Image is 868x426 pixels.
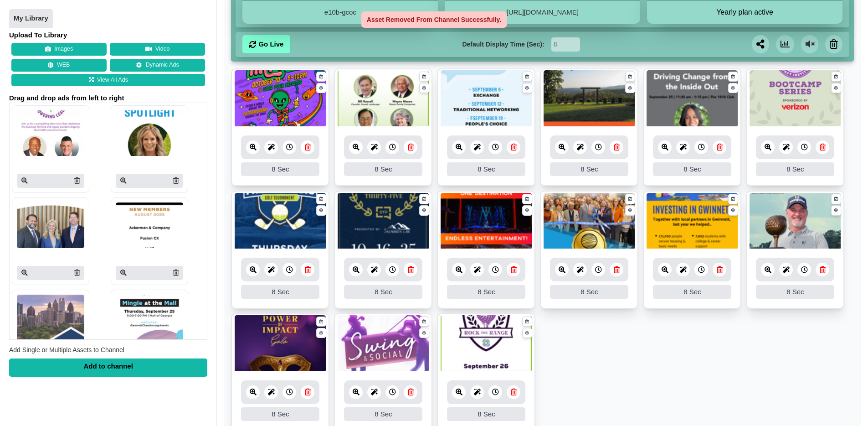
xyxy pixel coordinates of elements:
[17,295,84,341] img: P250x250 image processing20250902 996236 h4m1yf
[241,162,319,176] div: 8 Sec
[653,285,731,299] div: 8 Sec
[756,285,834,299] div: 8 Sec
[242,35,290,53] a: Go Live
[9,358,207,377] div: Add to channel
[11,59,107,72] button: WEB
[361,11,507,28] div: Asset Removed From Channel Successfully.
[116,295,183,341] img: P250x250 image processing20250829 996236 cc2fbt
[9,347,124,354] span: Add Single or Multiple Assets to Channel
[110,59,205,72] a: Dynamic Ads
[11,43,107,56] button: Images
[544,70,635,127] img: 4.238 mb
[653,162,731,176] div: 8 Sec
[441,315,532,372] img: 1940.774 kb
[338,315,429,372] img: 4.659 mb
[242,1,438,24] div: e10b-gcoc
[550,162,628,176] div: 8 Sec
[235,315,326,372] img: 2.226 mb
[17,203,84,249] img: P250x250 image processing20250905 996236 1m5yy1w
[116,203,183,249] img: P250x250 image processing20250905 996236 4a58js
[9,31,207,40] h4: Upload To Library
[116,111,183,156] img: P250x250 image processing20250908 996236 vcst9o
[447,162,525,176] div: 8 Sec
[338,70,429,127] img: 2040.795 kb
[507,8,579,16] a: [URL][DOMAIN_NAME]
[822,382,868,426] iframe: Chat Widget
[750,70,841,127] img: 1091.782 kb
[235,193,326,250] img: 2.459 mb
[647,70,738,127] img: 1142.963 kb
[750,193,841,250] img: 11.268 mb
[241,407,319,421] div: 8 Sec
[344,407,422,421] div: 8 Sec
[241,285,319,299] div: 8 Sec
[9,9,53,28] a: My Library
[441,193,532,250] img: 8.367 mb
[344,162,422,176] div: 8 Sec
[9,94,207,103] span: Drag and drop ads from left to right
[551,37,580,52] input: Seconds
[462,40,544,49] label: Default Display Time (Sec):
[441,70,532,127] img: 253.022 kb
[17,111,84,156] img: P250x250 image processing20250908 996236 1w0lz5u
[447,407,525,421] div: 8 Sec
[11,74,205,87] a: View All Ads
[344,285,422,299] div: 8 Sec
[110,43,205,56] button: Video
[550,285,628,299] div: 8 Sec
[338,193,429,250] img: 376.855 kb
[756,162,834,176] div: 8 Sec
[647,193,738,250] img: 3.994 mb
[647,8,842,17] button: Yearly plan active
[544,193,635,250] img: 3.083 mb
[447,285,525,299] div: 8 Sec
[235,70,326,127] img: 1044.257 kb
